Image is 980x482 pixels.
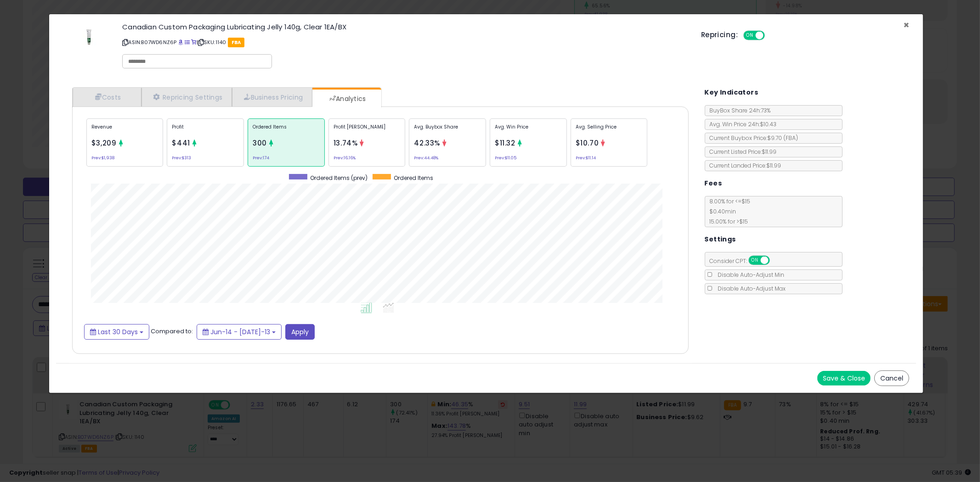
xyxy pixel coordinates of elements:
[172,157,191,159] small: Prev: $313
[172,123,239,137] p: Profit
[312,90,380,108] a: Analytics
[228,38,245,47] span: FBA
[705,120,777,128] span: Avg. Win Price 24h: $10.43
[122,23,687,30] h3: Canadian Custom Packaging Lubricating Jelly 140g, Clear 1EA/BX
[253,138,267,148] span: 300
[414,138,440,148] span: 42.33%
[705,257,782,265] span: Consider CPT:
[232,88,312,106] a: Business Pricing
[705,87,759,98] h5: Key Indicators
[903,18,909,32] span: ×
[714,285,786,292] span: Disable Auto-Adjust Max
[142,88,232,106] a: Repricing Settings
[768,134,799,142] span: $9.70
[122,35,687,50] p: ASIN: B07WD6NZ6P | SKU: 1140
[701,31,738,39] h5: Repricing:
[210,327,270,336] span: Jun-14 - [DATE]-13
[705,134,799,142] span: Current Buybox Price:
[705,178,722,189] h5: Fees
[705,218,748,225] span: 15.00 % for > $15
[705,207,736,215] span: $0.40 min
[705,162,782,169] span: Current Landed Price: $11.99
[764,32,778,39] span: OFF
[334,123,401,137] p: Profit [PERSON_NAME]
[98,327,138,336] span: Last 30 Days
[576,157,596,159] small: Prev: $11.14
[495,157,516,159] small: Prev: $11.05
[334,157,356,159] small: Prev: 16.16%
[414,123,481,137] p: Avg. Buybox Share
[253,157,269,159] small: Prev: 174
[91,157,114,159] small: Prev: $1,938
[768,257,783,264] span: OFF
[576,138,599,148] span: $10.70
[495,123,562,137] p: Avg. Win Price
[714,271,785,279] span: Disable Auto-Adjust Min
[749,257,761,264] span: ON
[576,123,643,137] p: Avg. Selling Price
[817,371,871,386] button: Save & Close
[744,32,756,39] span: ON
[91,123,159,137] p: Revenue
[73,88,142,106] a: Costs
[151,327,193,336] span: Compared to:
[172,138,190,148] span: $441
[311,174,368,182] span: Ordered Items (prev)
[75,23,103,51] img: 31wiw4Kr3TL._SL60_.jpg
[784,134,799,142] span: ( FBA )
[705,197,751,225] span: 8.00 % for <= $15
[178,39,183,46] a: BuyBox page
[705,234,736,245] h5: Settings
[705,106,771,114] span: BuyBox Share 24h: 73%
[414,157,438,159] small: Prev: 44.48%
[191,39,196,46] a: Your listing only
[185,39,190,46] a: All offer listings
[285,324,315,340] button: Apply
[705,148,777,156] span: Current Listed Price: $11.99
[91,138,117,148] span: $3,209
[394,174,434,182] span: Ordered Items
[253,123,320,137] p: Ordered Items
[495,138,515,148] span: $11.32
[874,370,909,386] button: Cancel
[334,138,358,148] span: 13.74%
